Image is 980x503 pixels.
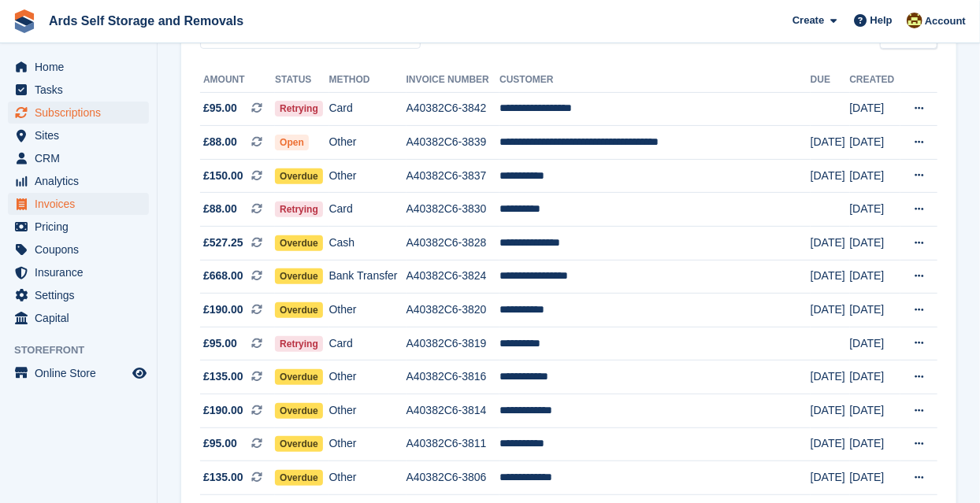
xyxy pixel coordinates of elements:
[811,126,850,160] td: [DATE]
[850,159,900,193] td: [DATE]
[850,327,900,361] td: [DATE]
[811,427,850,461] td: [DATE]
[8,307,149,329] a: menu
[329,461,406,495] td: Other
[329,68,406,93] th: Method
[907,13,922,28] img: Mark McFerran
[329,427,406,461] td: Other
[275,68,329,93] th: Status
[811,461,850,495] td: [DATE]
[406,126,500,160] td: A40382C6-3839
[8,79,149,101] a: menu
[275,135,309,150] span: Open
[406,260,500,294] td: A40382C6-3824
[850,227,900,261] td: [DATE]
[8,216,149,238] a: menu
[850,126,900,160] td: [DATE]
[793,13,824,28] span: Create
[275,369,323,385] span: Overdue
[811,159,850,193] td: [DATE]
[329,159,406,193] td: Other
[275,101,323,117] span: Retrying
[850,294,900,327] td: [DATE]
[14,342,157,358] span: Storefront
[8,124,149,146] a: menu
[203,268,243,284] span: £668.00
[35,362,129,384] span: Online Store
[275,202,323,217] span: Retrying
[406,394,500,428] td: A40382C6-3814
[203,368,243,385] span: £135.00
[329,260,406,294] td: Bank Transfer
[35,147,129,169] span: CRM
[850,68,900,93] th: Created
[850,260,900,294] td: [DATE]
[406,294,500,327] td: A40382C6-3820
[275,470,323,486] span: Overdue
[811,227,850,261] td: [DATE]
[35,239,129,261] span: Coupons
[203,335,237,352] span: £95.00
[13,9,36,33] img: stora-icon-8386f47178a22dfd0bd8f6a31ec36ba5ce8667c1dd55bd0f319d3a0aa187defe.svg
[850,394,900,428] td: [DATE]
[35,170,129,192] span: Analytics
[8,284,149,306] a: menu
[8,102,149,124] a: menu
[8,147,149,169] a: menu
[811,260,850,294] td: [DATE]
[406,92,500,126] td: A40382C6-3842
[850,361,900,394] td: [DATE]
[925,13,966,29] span: Account
[329,294,406,327] td: Other
[203,402,243,419] span: £190.00
[850,193,900,227] td: [DATE]
[203,201,237,217] span: £88.00
[8,56,149,78] a: menu
[870,13,893,28] span: Help
[850,427,900,461] td: [DATE]
[35,102,129,124] span: Subscriptions
[329,361,406,394] td: Other
[499,68,811,93] th: Customer
[8,362,149,384] a: menu
[8,261,149,283] a: menu
[329,193,406,227] td: Card
[850,92,900,126] td: [DATE]
[329,126,406,160] td: Other
[35,216,129,238] span: Pricing
[275,235,323,251] span: Overdue
[35,284,129,306] span: Settings
[406,361,500,394] td: A40382C6-3816
[275,436,323,452] span: Overdue
[275,268,323,284] span: Overdue
[43,8,250,34] a: Ards Self Storage and Removals
[35,56,129,78] span: Home
[406,227,500,261] td: A40382C6-3828
[406,461,500,495] td: A40382C6-3806
[203,168,243,184] span: £150.00
[850,461,900,495] td: [DATE]
[811,294,850,327] td: [DATE]
[203,435,237,452] span: £95.00
[406,327,500,361] td: A40382C6-3819
[203,469,243,486] span: £135.00
[275,336,323,352] span: Retrying
[203,100,237,117] span: £95.00
[35,261,129,283] span: Insurance
[811,68,850,93] th: Due
[406,68,500,93] th: Invoice Number
[8,193,149,215] a: menu
[35,124,129,146] span: Sites
[8,170,149,192] a: menu
[406,193,500,227] td: A40382C6-3830
[275,302,323,318] span: Overdue
[406,427,500,461] td: A40382C6-3811
[35,193,129,215] span: Invoices
[203,134,237,150] span: £88.00
[35,307,129,329] span: Capital
[811,394,850,428] td: [DATE]
[275,168,323,184] span: Overdue
[329,92,406,126] td: Card
[275,403,323,419] span: Overdue
[329,394,406,428] td: Other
